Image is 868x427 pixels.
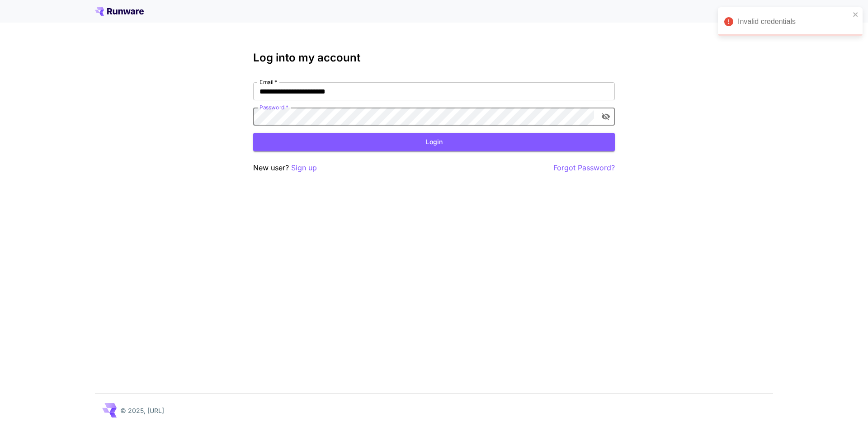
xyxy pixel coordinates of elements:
[853,11,859,18] button: close
[259,103,288,111] label: Password
[553,162,615,174] button: Forgot Password?
[598,108,614,125] button: toggle password visibility
[259,78,277,86] label: Email
[253,162,317,174] p: New user?
[253,133,615,151] button: Login
[291,162,317,174] button: Sign up
[738,16,850,27] div: Invalid credentials
[120,406,164,415] p: © 2025, [URL]
[253,52,615,64] h3: Log into my account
